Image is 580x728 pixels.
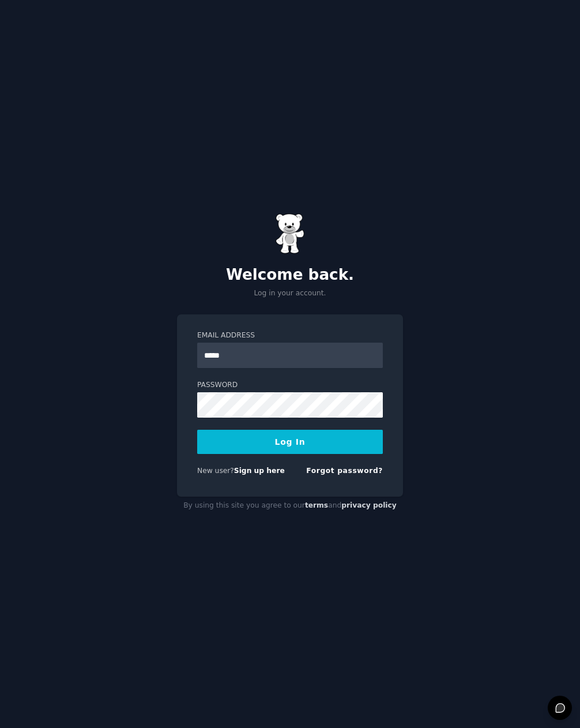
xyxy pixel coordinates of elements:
a: Forgot password? [306,467,383,475]
a: Sign up here [234,467,285,475]
p: Log in your account. [177,288,403,299]
label: Email Address [197,331,383,341]
span: New user? [197,467,234,475]
h2: Welcome back. [177,266,403,284]
a: terms [305,501,328,509]
div: By using this site you agree to our and [177,497,403,515]
img: Gummy Bear [276,213,304,254]
a: privacy policy [341,501,397,509]
button: Log In [197,430,383,454]
label: Password [197,380,383,391]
